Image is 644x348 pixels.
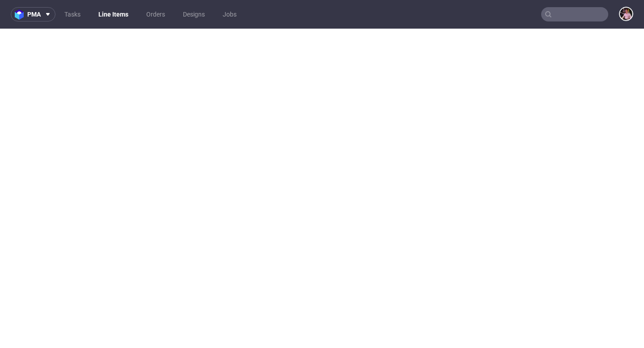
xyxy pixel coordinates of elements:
a: Line Items [93,7,134,21]
a: Tasks [59,7,86,21]
a: Designs [178,7,210,21]
img: logo [15,9,27,20]
a: Jobs [217,7,242,21]
img: Aleks Ziemkowski [620,8,632,20]
span: pma [27,11,41,17]
a: Orders [141,7,170,21]
button: pma [11,7,55,21]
